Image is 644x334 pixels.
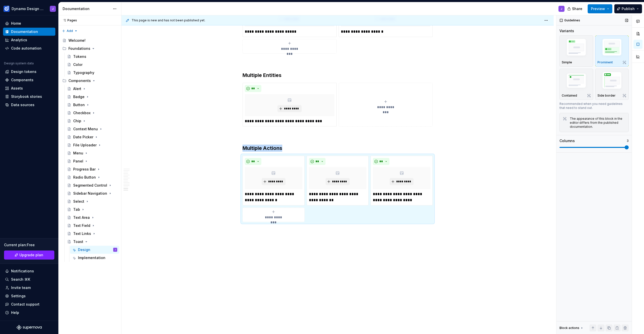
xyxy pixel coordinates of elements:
[67,29,73,33] span: Add
[73,94,85,99] div: Badge
[73,167,96,172] div: Progress Bar
[597,94,616,98] p: Side border
[73,215,90,220] div: Text Area
[559,102,629,110] div: Recommended when you need guidelines that need to stand out.
[68,46,90,51] div: Foundations
[65,85,119,93] a: Alert
[11,21,21,26] div: Home
[60,18,77,22] div: Pages
[60,27,79,34] button: Add
[1,3,57,14] button: Dynamo Design SystemJ
[11,77,33,82] div: Components
[3,76,55,84] a: Components
[570,117,625,129] div: The appearance of this block in the editor differs from the published documentation.
[11,94,42,99] div: Storybook stories
[73,86,81,91] div: Alert
[65,141,119,149] a: File Uploader
[595,35,629,67] button: placeholderProminent
[65,165,119,173] a: Progress Bar
[73,231,91,236] div: Text Links
[3,275,55,283] button: Search ⌘K
[65,109,119,117] a: Checkbox
[65,157,119,165] a: Panel
[3,267,55,275] button: Notifications
[4,251,54,260] a: Upgrade plan
[65,222,119,230] a: Text Field
[3,101,55,109] a: Data sources
[559,138,575,143] div: Columns
[73,175,96,180] div: Radio Button
[65,93,119,101] a: Badge
[68,38,86,43] div: Welcome!
[73,191,107,196] div: Sidebar Navigation
[562,71,591,91] img: placeholder
[562,37,591,59] img: placeholder
[60,36,119,262] div: Page tree
[73,127,98,132] div: Context Menu
[73,151,83,156] div: Menu
[11,29,38,34] div: Documentation
[73,239,83,244] div: Toast
[132,18,205,22] span: This page is new and has not been published yet.
[65,101,119,109] a: Button
[70,246,119,254] a: DesignJ
[595,69,629,100] button: placeholderSide border
[4,6,10,12] img: c5f292b4-1c74-4827-b374-41971f8eb7d9.png
[60,77,119,85] div: Components
[65,181,119,189] a: Segmented Control
[565,4,586,13] button: Share
[65,238,119,246] a: Toast
[73,223,90,228] div: Text Field
[65,197,119,205] a: Select
[3,19,55,27] a: Home
[73,183,107,188] div: Segmented Control
[3,84,55,92] a: Assets
[3,44,55,52] a: Code automation
[614,4,642,13] button: Publish
[65,69,119,77] a: Typography
[4,242,54,247] div: Current plan : Free
[65,149,119,157] a: Menu
[65,214,119,222] a: Text Area
[73,70,94,75] div: Typography
[4,61,34,65] div: Design system data
[17,325,42,330] svg: Supernova Logo
[572,6,582,11] span: Share
[11,69,36,74] div: Design tokens
[622,6,635,11] span: Publish
[60,45,119,53] div: Foundations
[73,54,86,59] div: Tokens
[597,70,627,92] img: placeholder
[559,35,593,67] button: placeholderSimple
[60,36,119,45] a: Welcome!
[73,207,80,212] div: Tab
[65,189,119,197] a: Sidebar Navigation
[65,230,119,238] a: Text Links
[65,117,119,125] a: Chip
[68,78,91,83] div: Components
[11,269,34,274] div: Notifications
[3,292,55,300] a: Settings
[591,6,605,11] span: Preview
[588,4,612,13] button: Preview
[11,102,34,107] div: Data sources
[11,277,30,282] div: Search ⌘K
[627,139,629,143] p: 3
[78,255,105,260] div: Implementation
[65,133,119,141] a: Date Picker
[3,93,55,101] a: Storybook stories
[65,125,119,133] a: Context Menu
[73,110,91,115] div: Checkbox
[115,247,116,252] div: J
[3,300,55,308] button: Contact support
[562,94,577,98] p: Contained
[70,254,119,262] a: Implementation
[52,7,54,11] div: J
[73,143,97,148] div: File Uploader
[3,28,55,36] a: Documentation
[559,326,579,330] div: Block actions
[597,37,627,59] img: placeholder
[11,294,26,299] div: Settings
[11,86,23,91] div: Assets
